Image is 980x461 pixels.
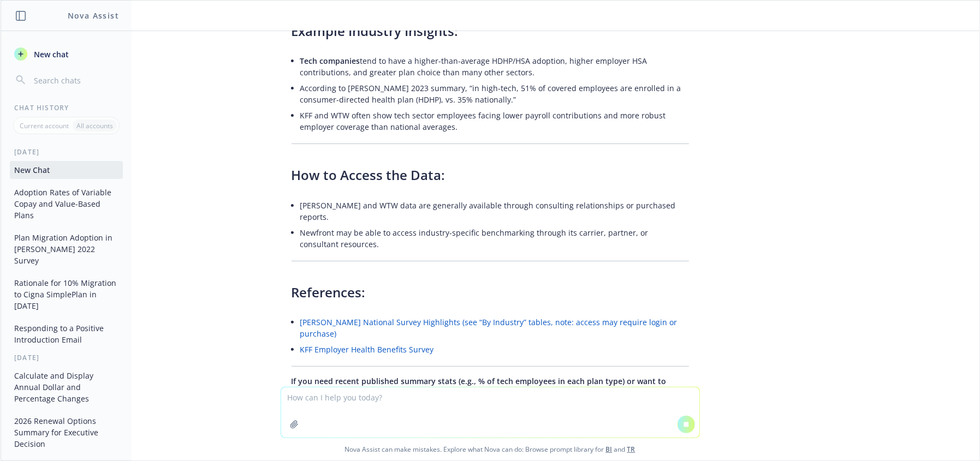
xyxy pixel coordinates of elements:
p: Current account [20,121,69,130]
div: [DATE] [1,147,132,157]
p: All accounts [76,121,113,130]
button: New chat [10,44,123,64]
li: According to [PERSON_NAME] 2023 summary, “in high-tech, 51% of covered employees are enrolled in ... [300,80,689,107]
button: Calculate and Display Annual Dollar and Percentage Changes [10,367,123,408]
span: Nova Assist can make mistakes. Explore what Nova can do: Browse prompt library for and [5,438,975,460]
span: If you need recent published summary stats (e.g., % of tech employees in each plan type) or want ... [292,376,685,409]
a: BI [606,445,613,454]
button: Rationale for 10% Migration to Cigna SimplePlan in [DATE] [10,274,123,315]
h3: Example Industry Insights: [292,22,689,40]
a: KFF Employer Health Benefits Survey [300,344,434,355]
button: Plan Migration Adoption in [PERSON_NAME] 2022 Survey [10,229,123,270]
input: Search chats [32,73,118,88]
a: [PERSON_NAME] National Survey Highlights (see “By Industry” tables, note: access may require logi... [300,317,678,339]
span: New chat [32,49,69,60]
a: TR [627,445,635,454]
span: How to Access the Data: [292,166,446,184]
li: KFF and WTW often show tech sector employees facing lower payroll contributions and more robust e... [300,107,689,135]
span: References: [292,283,366,301]
h1: Nova Assist [68,10,119,21]
li: Newfront may be able to access industry-specific benchmarking through its carrier, partner, or co... [300,225,689,252]
div: Chat History [1,103,132,112]
button: New Chat [10,161,123,179]
button: 2026 Renewal Options Summary for Executive Decision [10,412,123,453]
button: Responding to a Positive Introduction Email [10,319,123,349]
li: [PERSON_NAME] and WTW data are generally available through consulting relationships or purchased ... [300,197,689,225]
span: Tech companies [300,56,360,66]
li: tend to have a higher-than-average HDHP/HSA adoption, higher employer HSA contributions, and grea... [300,53,689,80]
button: Adoption Rates of Variable Copay and Value-Based Plans [10,183,123,224]
div: [DATE] [1,353,132,362]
